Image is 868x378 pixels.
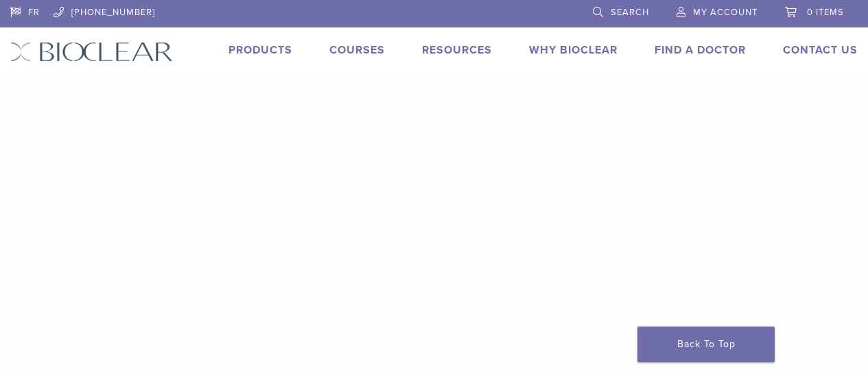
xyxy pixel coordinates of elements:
span: Search [611,7,649,18]
img: Bioclear [10,42,173,62]
a: Find A Doctor [655,43,746,57]
a: Courses [329,43,385,57]
a: Contact Us [783,43,858,57]
span: 0 items [807,7,844,18]
a: Why Bioclear [529,43,618,57]
a: Products [228,43,292,57]
a: Resources [422,43,492,57]
a: Back To Top [637,327,775,362]
span: My Account [693,7,758,18]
